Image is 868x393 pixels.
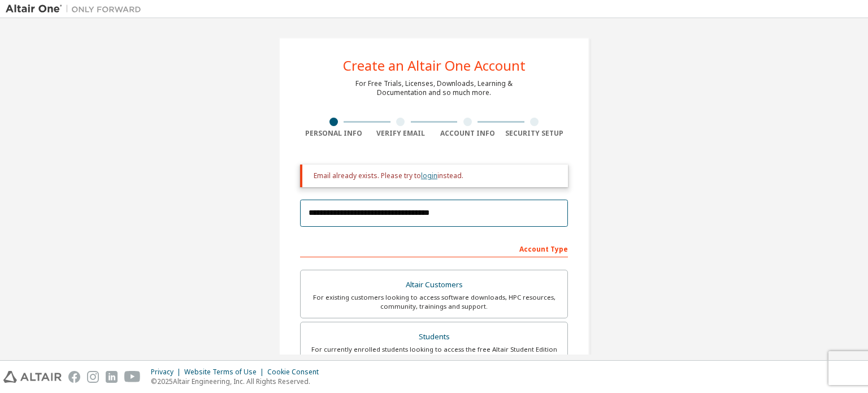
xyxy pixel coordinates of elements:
div: Altair Customers [307,277,561,293]
div: For existing customers looking to access software downloads, HPC resources, community, trainings ... [307,293,561,311]
div: Students [307,329,561,345]
img: altair_logo.svg [3,371,62,383]
p: © 2025 Altair Engineering, Inc. All Rights Reserved. [151,377,325,386]
div: For currently enrolled students looking to access the free Altair Student Edition bundle and all ... [307,345,561,363]
div: Cookie Consent [267,368,325,377]
a: login [421,171,437,180]
img: instagram.svg [87,371,99,383]
div: Email already exists. Please try to instead. [314,171,559,180]
div: Verify Email [367,129,435,138]
img: youtube.svg [124,371,141,383]
div: Website Terms of Use [184,368,267,377]
div: Account Type [300,239,568,257]
div: Create an Altair One Account [343,59,526,72]
img: facebook.svg [68,371,80,383]
img: linkedin.svg [106,371,118,383]
div: Personal Info [300,129,367,138]
div: Security Setup [501,129,568,138]
div: Account Info [434,129,501,138]
div: Privacy [151,368,184,377]
img: Altair One [6,3,147,15]
div: For Free Trials, Licenses, Downloads, Learning & Documentation and so much more. [355,79,513,97]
